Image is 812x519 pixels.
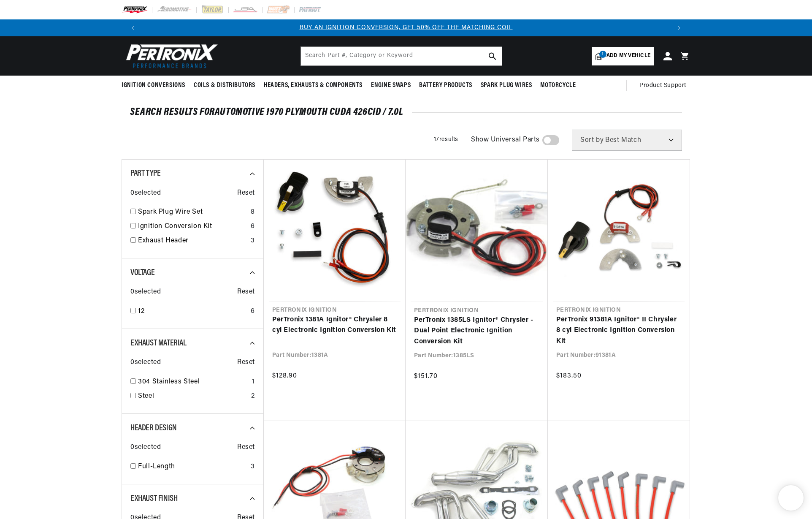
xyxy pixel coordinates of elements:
[138,306,247,317] a: 12
[122,41,219,71] img: Pertronix
[606,52,650,60] span: Add my vehicle
[237,357,255,368] span: Reset
[434,136,458,143] span: 17 results
[251,236,255,247] div: 3
[130,495,177,503] span: Exhaust Finish
[639,81,686,90] span: Product Support
[138,236,247,247] a: Exhaust Header
[580,137,604,144] span: Sort by
[252,377,255,388] div: 1
[141,23,671,33] div: Announcement
[260,76,367,95] summary: Headers, Exhausts & Components
[251,221,255,232] div: 6
[639,76,690,96] summary: Product Support
[141,23,671,33] div: 1 of 3
[130,442,161,453] span: 0 selected
[130,108,682,117] div: SEARCH RESULTS FOR Automotive 1970 Plymouth Cuda 426cid / 7.0L
[419,81,472,90] span: Battery Products
[237,442,255,453] span: Reset
[189,76,260,95] summary: Coils & Distributors
[125,19,141,36] button: Translation missing: en.sections.announcements.previous_announcement
[130,339,187,348] span: Exhaust Material
[481,81,532,90] span: Spark Plug Wires
[122,76,189,95] summary: Ignition Conversions
[671,19,687,36] button: Translation missing: en.sections.announcements.next_announcement
[130,269,154,277] span: Voltage
[272,315,397,336] a: PerTronix 1381A Ignitor® Chrysler 8 cyl Electronic Ignition Conversion Kit
[367,76,415,95] summary: Engine Swaps
[251,306,255,317] div: 6
[251,391,255,402] div: 2
[122,81,185,90] span: Ignition Conversions
[251,462,255,473] div: 3
[237,188,255,199] span: Reset
[237,287,255,298] span: Reset
[251,207,255,218] div: 8
[130,424,177,432] span: Header Design
[130,357,161,368] span: 0 selected
[483,47,502,65] button: search button
[138,221,247,232] a: Ignition Conversion Kit
[300,24,513,31] a: BUY AN IGNITION CONVERSION, GET 50% OFF THE MATCHING COIL
[599,51,606,58] span: 1
[130,169,160,178] span: Part Type
[301,47,502,65] input: Search Part #, Category or Keyword
[138,377,249,388] a: 304 Stainless Steel
[371,81,411,90] span: Engine Swaps
[540,81,576,90] span: Motorcycle
[536,76,580,95] summary: Motorcycle
[471,135,540,146] span: Show Universal Parts
[592,47,654,65] a: 1Add my vehicle
[138,462,247,473] a: Full-Length
[556,315,681,347] a: PerTronix 91381A Ignitor® II Chrysler 8 cyl Electronic Ignition Conversion Kit
[138,391,248,402] a: Steel
[572,130,682,151] select: Sort by
[194,81,255,90] span: Coils & Distributors
[414,315,539,348] a: PerTronix 1385LS Ignitor® Chrysler - Dual Point Electronic Ignition Conversion Kit
[130,188,161,199] span: 0 selected
[415,76,476,95] summary: Battery Products
[130,287,161,298] span: 0 selected
[264,81,363,90] span: Headers, Exhausts & Components
[476,76,536,95] summary: Spark Plug Wires
[100,19,712,36] slideshow-component: Translation missing: en.sections.announcements.announcement_bar
[138,207,247,218] a: Spark Plug Wire Set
